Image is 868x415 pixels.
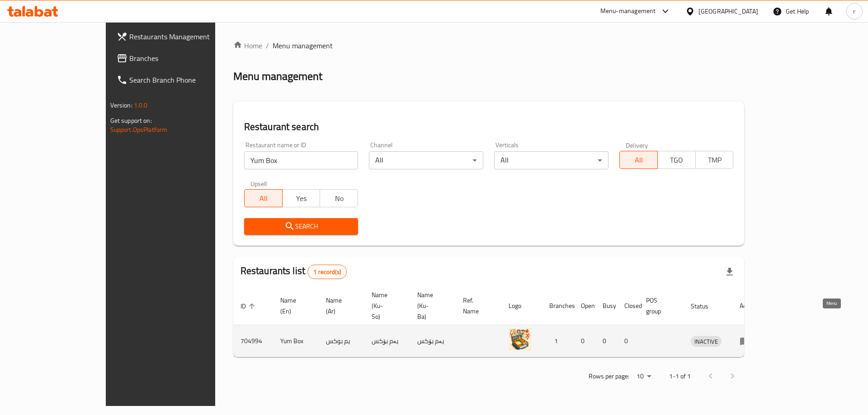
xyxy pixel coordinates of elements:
[719,261,741,283] div: Export file
[369,151,483,169] div: All
[732,287,764,325] th: Action
[691,301,720,312] span: Status
[233,325,273,357] td: 704994
[109,47,251,69] a: Branches
[244,218,359,235] button: Search
[324,192,354,205] span: No
[619,151,658,169] button: All
[110,124,168,135] a: Support.OpsPlatform
[129,75,244,85] span: Search Branch Phone
[574,325,595,357] td: 0
[273,40,333,51] span: Menu management
[319,325,364,357] td: يم بوکس
[250,180,267,187] label: Upsell
[372,289,399,322] span: Name (Ku-So)
[661,154,692,167] span: TGO
[241,301,258,312] span: ID
[633,370,655,383] div: Rows per page:
[509,328,531,350] img: Yum Box
[266,40,269,51] li: /
[410,325,456,357] td: یەم بۆکس
[501,287,542,325] th: Logo
[129,53,244,64] span: Branches
[463,295,491,317] span: Ref. Name
[286,192,317,205] span: Yes
[646,295,673,317] span: POS group
[320,189,358,207] button: No
[244,151,359,169] input: Search for restaurant name or ID..
[110,115,152,126] span: Get support on:
[109,69,251,91] a: Search Branch Phone
[129,31,244,42] span: Restaurants Management
[657,151,696,169] button: TGO
[699,154,730,167] span: TMP
[110,99,132,111] span: Version:
[574,287,595,325] th: Open
[617,287,639,325] th: Closed
[595,287,617,325] th: Busy
[244,189,283,207] button: All
[273,325,319,357] td: Yum Box
[542,287,574,325] th: Branches
[326,295,354,317] span: Name (Ar)
[695,151,734,169] button: TMP
[669,371,691,382] p: 1-1 of 1
[589,371,629,382] p: Rows per page:
[600,6,656,17] div: Menu-management
[233,287,764,357] table: enhanced table
[244,120,734,134] h2: Restaurant search
[623,154,654,167] span: All
[595,325,617,357] td: 0
[626,142,648,148] label: Delivery
[241,264,347,279] h2: Restaurants list
[233,69,322,84] h2: Menu management
[233,40,745,51] nav: breadcrumb
[691,336,722,347] span: INACTIVE
[248,192,279,205] span: All
[542,325,574,357] td: 1
[307,265,347,279] div: Total records count
[134,99,148,111] span: 1.0.0
[698,6,758,16] div: [GEOGRAPHIC_DATA]
[494,151,609,169] div: All
[109,26,251,47] a: Restaurants Management
[308,268,346,276] span: 1 record(s)
[280,295,308,317] span: Name (En)
[282,189,321,207] button: Yes
[417,289,445,322] span: Name (Ku-Ba)
[364,325,410,357] td: یەم بۆکس
[617,325,639,357] td: 0
[251,221,351,232] span: Search
[853,6,855,16] span: r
